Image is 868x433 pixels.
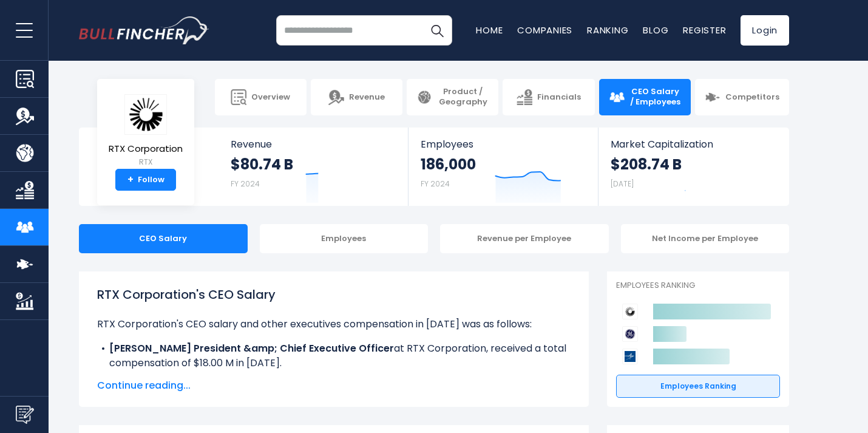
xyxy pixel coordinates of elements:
[598,128,788,206] a: Market Capitalization $208.74 B [DATE]
[231,155,293,174] strong: $80.74 B
[407,79,498,115] a: Product / Geography
[109,144,183,154] span: RTX Corporation
[616,375,780,398] a: Employees Ranking
[695,79,789,115] a: Competitors
[109,157,183,168] small: RTX
[79,16,209,44] a: Go to homepage
[622,326,638,342] img: GE Aerospace competitors logo
[476,24,503,36] a: Home
[517,24,572,36] a: Companies
[231,179,260,189] small: FY 2024
[537,92,581,103] span: Financials
[108,94,183,169] a: RTX Corporation RTX
[437,87,489,107] span: Product / Geography
[79,16,209,44] img: bullfincher logo
[725,92,779,103] span: Competitors
[621,224,790,253] div: Net Income per Employee
[97,285,571,304] h1: RTX Corporation's CEO Salary
[260,224,429,253] div: Employees
[109,341,394,355] b: [PERSON_NAME] President &amp; Chief Executive Officer
[409,128,597,206] a: Employees 186,000 FY 2024
[422,15,452,46] button: Search
[115,169,176,191] a: +Follow
[231,138,396,150] span: Revenue
[616,281,780,291] p: Employees Ranking
[440,224,609,253] div: Revenue per Employee
[215,79,307,115] a: Overview
[629,87,681,107] span: CEO Salary / Employees
[79,224,248,253] div: CEO Salary
[219,128,409,206] a: Revenue $80.74 B FY 2024
[127,174,134,185] strong: +
[587,24,628,36] a: Ranking
[683,24,726,36] a: Register
[421,179,450,189] small: FY 2024
[97,341,571,370] li: at RTX Corporation, received a total compensation of $18.00 M in [DATE].
[599,79,691,115] a: CEO Salary / Employees
[622,304,638,319] img: RTX Corporation competitors logo
[251,92,290,103] span: Overview
[421,155,476,174] strong: 186,000
[97,317,571,332] p: RTX Corporation's CEO salary and other executives compensation in [DATE] was as follows:
[311,79,402,115] a: Revenue
[349,92,385,103] span: Revenue
[611,179,634,189] small: [DATE]
[622,349,638,364] img: Lockheed Martin Corporation competitors logo
[97,378,571,393] span: Continue reading...
[741,15,789,46] a: Login
[421,138,585,150] span: Employees
[643,24,668,36] a: Blog
[611,155,682,174] strong: $208.74 B
[503,79,594,115] a: Financials
[611,138,776,150] span: Market Capitalization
